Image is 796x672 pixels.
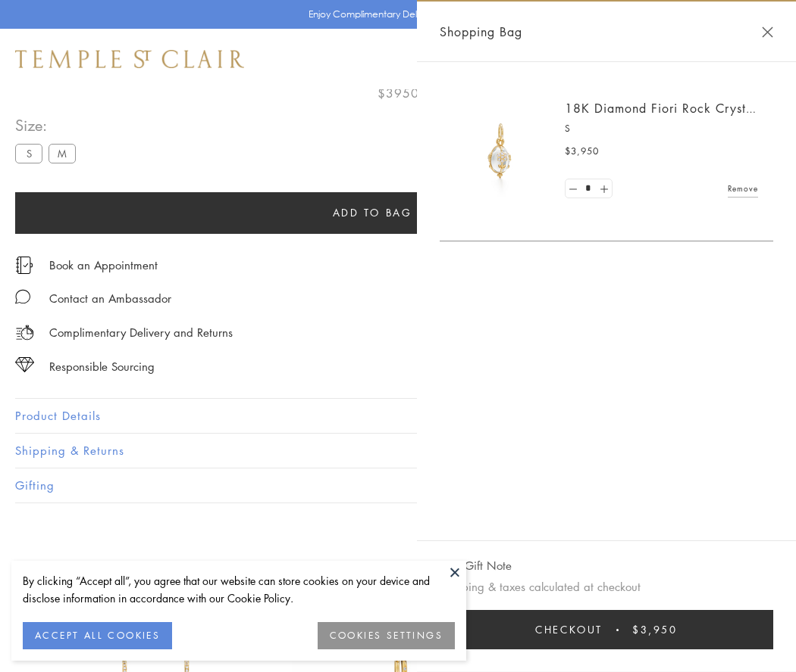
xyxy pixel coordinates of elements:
div: By clicking “Accept all”, you agree that our website can store cookies on your device and disclos... [23,572,455,607]
h3: You May Also Like [38,557,758,581]
a: Set quantity to 2 [596,179,611,198]
button: Add to bag [15,192,729,234]
span: Size: [15,113,82,138]
label: S [15,144,42,163]
span: Add to bag [333,204,412,221]
p: Enjoy Complimentary Delivery & Returns [309,7,481,22]
button: Add Gift Note [440,556,512,575]
button: Checkout $3,950 [440,610,773,649]
span: $3,950 [632,621,678,638]
img: icon_delivery.svg [15,323,34,342]
a: Set quantity to 0 [566,179,581,198]
span: Shopping Bag [440,22,522,42]
p: Complimentary Delivery and Returns [49,323,233,342]
a: Remove [728,180,758,197]
img: icon_sourcing.svg [15,357,34,372]
a: Book an Appointment [49,257,158,273]
img: Temple St. Clair [15,50,244,68]
div: Responsible Sourcing [49,357,155,376]
img: icon_appointment.svg [15,257,33,274]
button: Gifting [15,468,781,502]
img: P51889-E11FIORI [455,106,546,197]
button: Close Shopping Bag [762,26,773,38]
button: ACCEPT ALL COOKIES [23,622,172,649]
div: Contact an Ambassador [49,289,171,308]
span: $3950 [378,83,419,103]
span: $3,950 [565,144,599,159]
p: S [565,121,758,136]
button: Product Details [15,399,781,433]
button: Shipping & Returns [15,434,781,468]
label: M [49,144,76,163]
p: Shipping & taxes calculated at checkout [440,577,773,596]
button: COOKIES SETTINGS [318,622,455,649]
img: MessageIcon-01_2.svg [15,289,30,304]
span: Checkout [535,621,603,638]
